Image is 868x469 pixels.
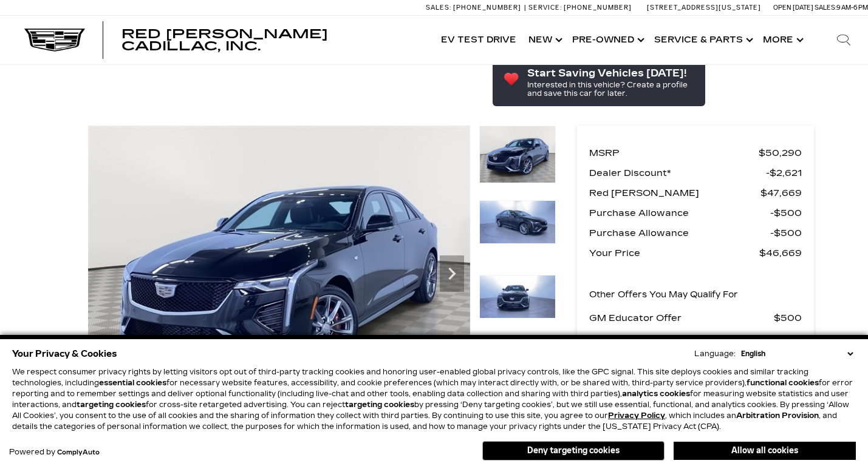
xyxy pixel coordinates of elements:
[57,449,100,456] a: ComplyAuto
[774,309,802,326] span: $500
[589,144,759,161] span: MSRP
[589,184,760,201] span: Red [PERSON_NAME]
[435,16,522,64] a: EV Test Drive
[589,204,770,221] span: Purchase Allowance
[524,4,635,11] a: Service: [PHONE_NUMBER]
[589,245,802,261] a: Your Price $46,669
[24,29,85,52] img: Cadillac Dark Logo with Cadillac White Text
[479,126,556,183] img: New 2024 Black Raven Cadillac Sport image 1
[622,390,690,398] strong: analytics cookies
[121,28,423,52] a: Red [PERSON_NAME] Cadillac, Inc.
[426,4,524,11] a: Sales: [PHONE_NUMBER]
[99,379,166,387] strong: essential cookies
[647,4,761,12] a: [STREET_ADDRESS][US_STATE]
[121,27,328,53] span: Red [PERSON_NAME] Cadillac, Inc.
[77,400,146,409] strong: targeting cookies
[12,366,856,432] p: We respect consumer privacy rights by letting visitors opt out of third-party tracking cookies an...
[759,144,802,161] span: $50,290
[528,4,562,12] span: Service:
[9,448,100,456] div: Powered by
[770,224,802,241] span: $500
[674,442,856,460] button: Allow all cookies
[747,379,819,387] strong: functional cookies
[759,245,802,261] span: $46,669
[589,164,802,181] a: Dealer Discount* $2,621
[479,200,556,244] img: New 2024 Black Raven Cadillac Sport image 2
[589,164,766,181] span: Dealer Discount*
[589,286,738,303] p: Other Offers You May Qualify For
[694,350,736,357] div: Language:
[566,16,648,64] a: Pre-Owned
[589,184,802,201] a: Red [PERSON_NAME] $47,669
[815,4,836,12] span: Sales:
[426,4,451,12] span: Sales:
[773,4,813,12] span: Open [DATE]
[757,16,807,64] button: More
[766,164,802,181] span: $2,621
[589,245,759,261] span: Your Price
[88,126,470,412] img: New 2024 Black Raven Cadillac Sport image 1
[522,16,566,64] a: New
[589,224,802,241] a: Purchase Allowance $500
[440,255,464,292] div: Next
[836,4,868,12] span: 9 AM-6 PM
[589,224,770,241] span: Purchase Allowance
[608,411,665,420] a: Privacy Policy
[736,411,819,420] strong: Arbitration Provision
[345,400,414,409] strong: targeting cookies
[482,441,665,461] button: Deny targeting cookies
[589,204,802,221] a: Purchase Allowance $500
[564,4,632,12] span: [PHONE_NUMBER]
[589,309,802,326] a: GM Educator Offer $500
[453,4,521,12] span: [PHONE_NUMBER]
[589,144,802,161] a: MSRP $50,290
[770,204,802,221] span: $500
[760,184,802,201] span: $47,669
[738,348,856,359] select: Language Select
[12,345,117,362] span: Your Privacy & Cookies
[648,16,757,64] a: Service & Parts
[479,275,556,319] img: New 2024 Black Raven Cadillac Sport image 3
[589,309,774,326] span: GM Educator Offer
